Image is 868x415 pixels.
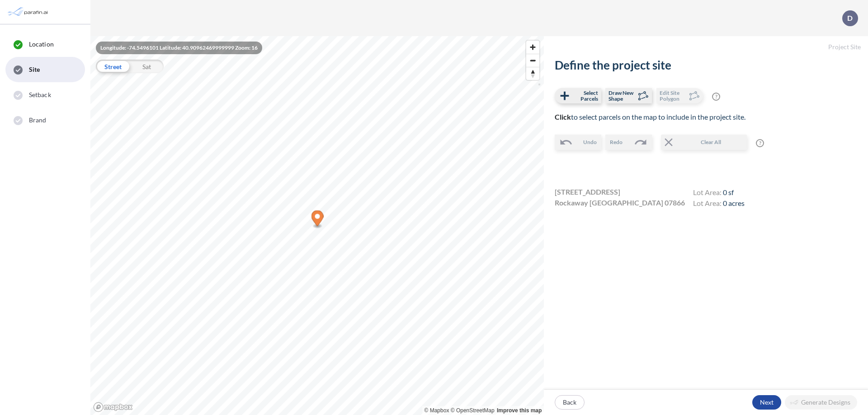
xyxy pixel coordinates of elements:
[526,54,539,67] button: Zoom out
[29,40,54,49] span: Location
[605,135,652,150] button: Redo
[7,4,51,20] img: Parafin
[93,402,133,412] a: Mapbox homepage
[660,90,686,102] span: Edit Site Polygon
[29,90,51,99] span: Setback
[760,398,774,407] p: Next
[130,60,164,73] div: Sat
[29,116,47,125] span: Brand
[96,60,130,73] div: Street
[544,36,868,58] h5: Project Site
[555,112,571,121] b: Click
[583,138,597,146] span: Undo
[693,188,745,199] h4: Lot Area:
[555,135,601,150] button: Undo
[555,112,745,121] span: to select parcels on the map to include in the project site.
[526,67,539,80] span: Reset bearing to north
[555,187,620,197] span: [STREET_ADDRESS]
[756,139,764,147] span: ?
[610,138,623,146] span: Redo
[752,395,781,410] button: Next
[555,395,585,410] button: Back
[723,199,745,207] span: 0 acres
[526,67,539,80] button: Reset bearing to north
[311,210,324,229] div: Map marker
[425,407,449,414] a: Mapbox
[847,14,853,22] p: D
[712,93,720,101] span: ?
[90,36,544,415] canvas: Map
[563,398,576,407] p: Back
[29,65,40,74] span: Site
[555,58,857,72] h2: Define the project site
[723,188,734,196] span: 0 sf
[675,138,746,146] span: Clear All
[609,90,635,102] span: Draw New Shape
[497,407,542,414] a: Improve this map
[451,407,495,414] a: OpenStreetMap
[526,41,539,54] button: Zoom in
[693,199,745,210] h4: Lot Area:
[526,54,539,67] span: Zoom out
[571,90,598,102] span: Select Parcels
[555,197,685,208] span: Rockaway [GEOGRAPHIC_DATA] 07866
[661,135,747,150] button: Clear All
[96,42,262,54] div: Longitude: -74.5496101 Latitude: 40.90962469999999 Zoom: 16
